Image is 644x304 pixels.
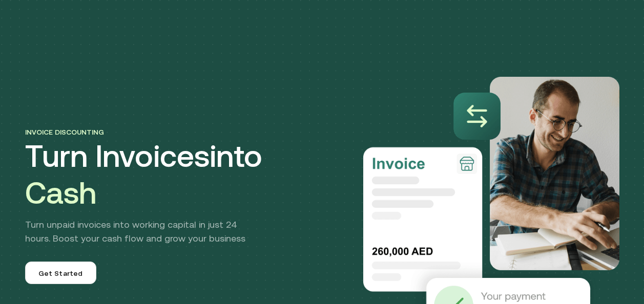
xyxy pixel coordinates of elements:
span: Cash [25,175,96,210]
p: Turn unpaid invoices into working capital in just 24 hours. Boost your cash flow and grow your bu... [25,218,263,245]
h1: Turn Invoices into [25,138,322,211]
a: Get Started [25,262,96,284]
span: Get Started [38,268,83,279]
span: Invoice discounting [25,128,104,136]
